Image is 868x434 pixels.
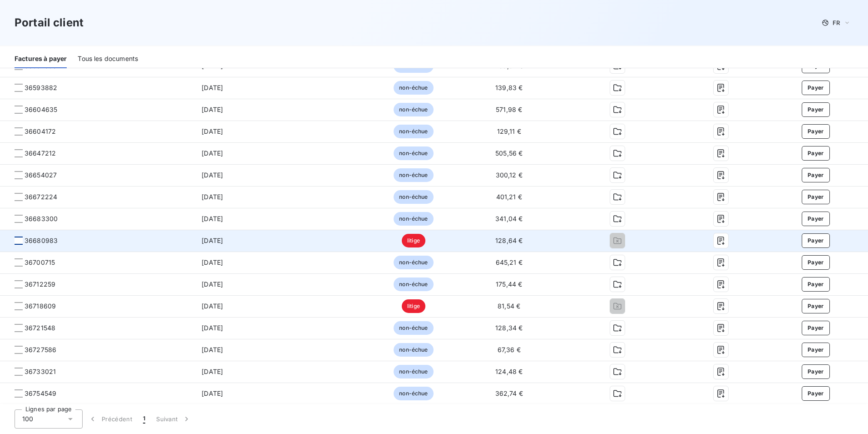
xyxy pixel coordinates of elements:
span: 36593882 [25,83,57,92]
span: non-échue [394,321,433,335]
span: 300,12 € [496,171,523,179]
span: non-échue [394,125,433,138]
button: Payer [802,321,830,335]
span: litige [402,299,425,313]
span: [DATE] [202,215,223,222]
button: Payer [802,190,830,204]
span: 36683300 [25,214,58,223]
span: 36733021 [25,367,56,376]
span: 36718609 [25,302,56,311]
span: 36604172 [25,127,56,136]
span: 362,74 € [495,389,523,397]
span: non-échue [394,387,433,400]
span: non-échue [394,168,433,182]
span: 129,11 € [497,127,521,135]
span: [DATE] [202,346,223,353]
span: non-échue [394,256,433,269]
span: non-échue [394,146,433,160]
span: 128,34 € [495,324,523,332]
div: Factures à payer [15,49,67,68]
span: [DATE] [202,127,223,135]
span: 36712259 [25,280,55,289]
span: 1 [143,414,145,424]
span: 645,21 € [496,258,523,266]
span: 401,21 € [496,193,522,201]
span: 36604635 [25,105,57,114]
button: Payer [802,233,830,248]
span: [DATE] [202,324,223,332]
span: 36647212 [25,149,56,158]
span: 139,83 € [495,84,523,91]
span: 36654027 [25,171,57,180]
button: Suivant [151,409,197,429]
button: Payer [802,364,830,379]
button: Payer [802,168,830,182]
button: Payer [802,124,830,139]
span: non-échue [394,103,433,116]
button: Payer [802,277,830,292]
span: non-échue [394,190,433,204]
span: [DATE] [202,258,223,266]
span: 124,48 € [495,368,523,375]
button: 1 [138,409,151,429]
span: 36680983 [25,236,58,245]
span: 81,54 € [498,302,520,310]
button: Payer [802,102,830,117]
button: Payer [802,255,830,270]
button: Payer [802,212,830,226]
span: [DATE] [202,280,223,288]
span: [DATE] [202,389,223,397]
span: non-échue [394,278,433,291]
button: Payer [802,81,830,95]
span: 100 [22,414,33,424]
span: [DATE] [202,368,223,375]
span: 36754549 [25,389,56,398]
span: 67,36 € [498,346,521,353]
span: 36700715 [25,258,55,267]
span: [DATE] [202,237,223,244]
span: litige [402,234,425,247]
span: 505,56 € [495,149,523,157]
span: 341,04 € [495,215,523,222]
span: non-échue [394,81,433,95]
span: 128,64 € [495,237,523,244]
div: Tous les documents [78,49,138,68]
button: Payer [802,299,830,313]
span: [DATE] [202,171,223,179]
span: [DATE] [202,193,223,201]
span: 36727586 [25,345,56,354]
h3: Portail client [15,15,84,31]
span: [DATE] [202,106,223,113]
span: 36672224 [25,192,57,202]
button: Payer [802,343,830,357]
span: [DATE] [202,149,223,157]
span: [DATE] [202,302,223,310]
button: Payer [802,146,830,161]
button: Précédent [83,409,138,429]
span: non-échue [394,212,433,226]
button: Payer [802,386,830,401]
span: 571,98 € [496,106,522,113]
span: FR [833,19,840,26]
span: 36721548 [25,323,55,333]
span: non-échue [394,365,433,378]
span: non-échue [394,343,433,357]
span: [DATE] [202,84,223,91]
span: 175,44 € [496,280,522,288]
